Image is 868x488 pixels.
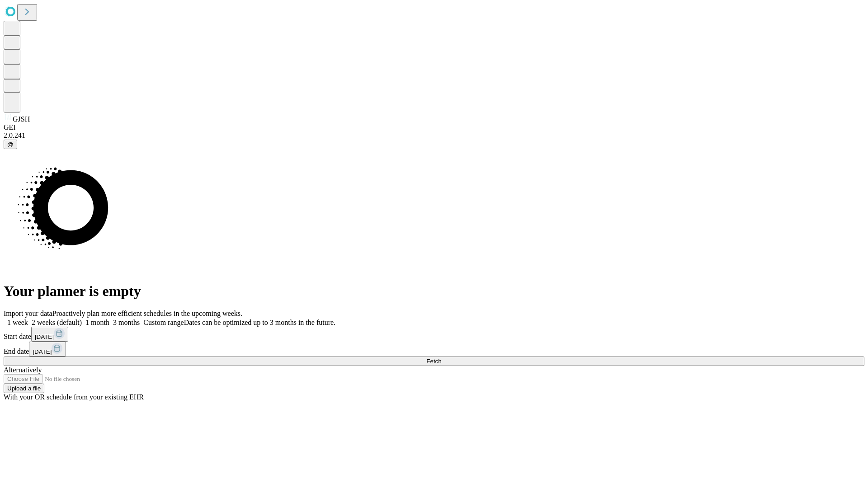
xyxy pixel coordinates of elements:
span: 1 week [7,319,28,326]
div: GEI [4,123,864,131]
h1: Your planner is empty [4,283,864,300]
span: 1 month [85,319,109,326]
span: With your OR schedule from your existing EHR [4,393,144,401]
button: [DATE] [29,342,66,357]
span: Custom range [143,319,184,326]
div: Start date [4,327,864,342]
div: 2.0.241 [4,131,864,140]
span: @ [7,141,14,148]
span: 2 weeks (default) [32,319,82,326]
span: GJSH [13,115,30,123]
span: [DATE] [33,348,52,355]
span: Import your data [4,310,52,317]
button: @ [4,140,17,149]
span: Alternatively [4,366,42,374]
button: [DATE] [31,327,68,342]
div: End date [4,342,864,357]
span: Dates can be optimized up to 3 months in the future. [184,319,335,326]
span: [DATE] [35,333,54,340]
span: 3 months [113,319,140,326]
button: Upload a file [4,384,44,393]
span: Proactively plan more efficient schedules in the upcoming weeks. [52,310,242,317]
button: Fetch [4,357,864,366]
span: Fetch [426,358,441,365]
